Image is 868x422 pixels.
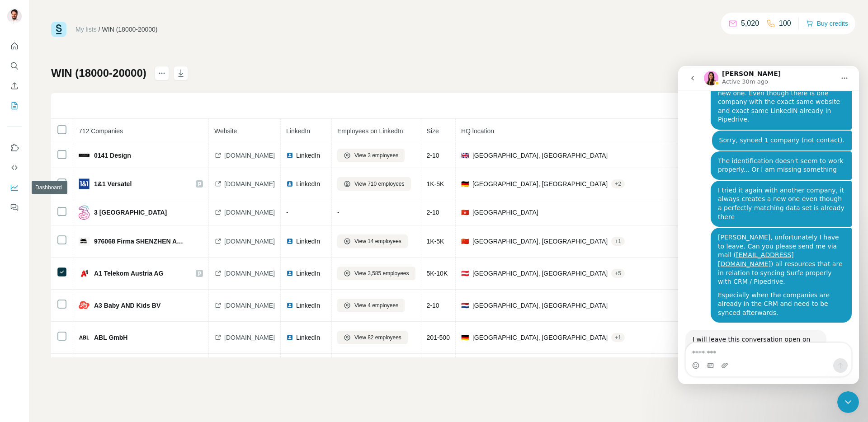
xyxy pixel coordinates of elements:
img: Avatar [7,9,22,23]
span: [GEOGRAPHIC_DATA], [GEOGRAPHIC_DATA] [472,301,608,310]
span: LinkedIn [296,269,320,278]
span: View 14 employees [354,237,401,245]
span: 🇳🇱 [461,301,469,310]
span: View 710 employees [354,180,405,188]
button: View 3 employees [337,149,405,162]
img: Surfe Logo [51,22,66,37]
span: [GEOGRAPHIC_DATA], [GEOGRAPHIC_DATA] [472,151,608,160]
span: View 4 employees [354,301,398,309]
button: Upload attachment [43,296,50,303]
div: + 1 [611,237,625,245]
button: View 14 employees [337,234,408,248]
span: [DOMAIN_NAME] [224,301,275,310]
span: 1K-5K [427,238,444,245]
button: Enrich CSV [7,78,22,94]
button: Search [7,58,22,74]
div: + 2 [611,180,625,188]
img: company-logo [79,206,90,220]
span: 2-10 [427,209,439,216]
span: LinkedIn [296,333,320,342]
span: 🇨🇳 [461,237,469,246]
span: 🇩🇪 [461,179,469,188]
div: I will leave this conversation open on my side and will get back to you as soon as possible on th... [7,264,148,310]
img: LinkedIn logo [286,302,293,309]
textarea: Message… [8,277,173,292]
button: Feedback [7,199,22,216]
div: I will leave this conversation open on my side and will get back to you as soon as possible on th... [14,269,141,305]
button: Quick start [7,38,22,54]
img: company-logo [79,332,90,343]
div: WIN (18000-20000) [102,25,158,34]
span: View 3 employees [354,151,398,159]
div: + 5 [611,269,625,277]
div: Aurélie says… [7,264,174,326]
span: LinkedIn [286,127,310,135]
span: 🇩🇪 [461,333,469,342]
span: Employees on LinkedIn [337,127,403,135]
span: - [337,209,340,216]
button: Use Surfe API [7,159,22,176]
button: View 710 employees [337,177,411,191]
span: - [286,209,288,216]
div: + 1 [611,333,625,342]
span: LinkedIn [296,237,320,246]
iframe: Intercom live chat [678,66,859,384]
span: [GEOGRAPHIC_DATA], [GEOGRAPHIC_DATA] [472,333,608,342]
span: [GEOGRAPHIC_DATA], [GEOGRAPHIC_DATA] [472,269,608,278]
img: LinkedIn logo [286,152,293,159]
button: View 82 employees [337,331,408,344]
span: 0141 Design [94,151,131,160]
span: View 3,585 employees [354,269,409,277]
span: [DOMAIN_NAME] [224,151,275,160]
span: [DOMAIN_NAME] [224,179,275,188]
button: Send a message… [155,292,170,307]
span: 5K-10K [427,270,448,277]
span: [GEOGRAPHIC_DATA], [GEOGRAPHIC_DATA] [472,237,608,246]
span: LinkedIn [296,301,320,310]
span: Size [427,127,439,135]
img: LinkedIn logo [286,180,293,188]
button: Dashboard [7,179,22,196]
span: [DOMAIN_NAME] [224,269,275,278]
span: [GEOGRAPHIC_DATA], [GEOGRAPHIC_DATA] [472,179,608,188]
span: 1&1 Versatel [94,179,132,188]
span: LinkedIn [296,179,320,188]
span: A1 Telekom Austria AG [94,269,164,278]
button: View 4 employees [337,299,405,312]
button: View 3,585 employees [337,267,415,280]
span: A3 Baby AND Kids BV [94,301,160,310]
span: 🇦🇹 [461,269,469,278]
img: company-logo [79,236,90,247]
img: LinkedIn logo [286,334,293,341]
span: 712 Companies [79,127,123,135]
span: 976068 Firma SHENZHEN AONI ELECTRONIC CO., LTD in [GEOGRAPHIC_DATA] [94,237,187,246]
iframe: Intercom live chat [837,391,859,413]
h1: WIN (18000-20000) [51,66,146,80]
img: company-logo [79,268,90,279]
button: Gif picker [28,296,36,303]
span: [DOMAIN_NAME] [224,208,275,217]
span: HQ location [461,127,494,135]
img: company-logo [79,300,90,311]
span: [DOMAIN_NAME] [224,333,275,342]
span: 1K-5K [427,180,444,188]
span: 2-10 [427,302,439,309]
p: 5,020 [741,18,759,29]
button: My lists [7,98,22,114]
